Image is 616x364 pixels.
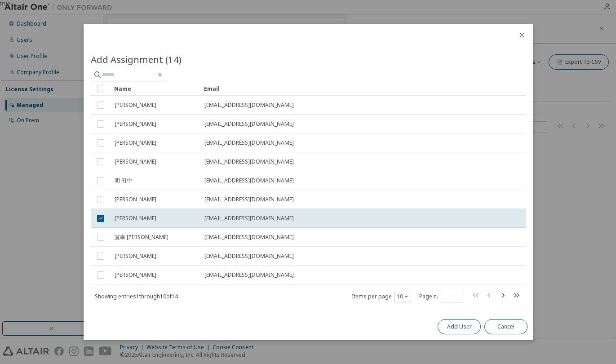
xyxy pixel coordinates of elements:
[115,215,156,222] span: [PERSON_NAME]
[95,293,178,300] span: Showing entries 1 through 10 of 14
[115,234,168,241] span: 宣幸 [PERSON_NAME]
[204,102,294,109] span: [EMAIL_ADDRESS][DOMAIN_NAME]
[397,293,409,300] button: 10
[115,271,156,279] span: [PERSON_NAME]
[114,81,197,96] div: Name
[438,319,481,334] button: Add User
[204,215,294,222] span: [EMAIL_ADDRESS][DOMAIN_NAME]
[204,271,294,279] span: [EMAIL_ADDRESS][DOMAIN_NAME]
[204,81,453,96] div: Email
[204,120,294,128] span: [EMAIL_ADDRESS][DOMAIN_NAME]
[484,319,527,334] button: Cancel
[115,196,156,203] span: [PERSON_NAME]
[91,53,182,66] span: Add Assignment (14)
[204,234,294,241] span: [EMAIL_ADDRESS][DOMAIN_NAME]
[204,158,294,165] span: [EMAIL_ADDRESS][DOMAIN_NAME]
[115,253,156,260] span: [PERSON_NAME]
[519,31,526,39] button: close
[204,196,294,203] span: [EMAIL_ADDRESS][DOMAIN_NAME]
[352,291,411,302] span: Items per page
[419,291,462,302] span: Page n.
[115,158,156,165] span: [PERSON_NAME]
[115,177,132,184] span: 明 田中
[115,120,156,128] span: [PERSON_NAME]
[115,102,156,109] span: [PERSON_NAME]
[204,253,294,260] span: [EMAIL_ADDRESS][DOMAIN_NAME]
[115,139,156,146] span: [PERSON_NAME]
[204,139,294,146] span: [EMAIL_ADDRESS][DOMAIN_NAME]
[204,177,294,184] span: [EMAIL_ADDRESS][DOMAIN_NAME]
